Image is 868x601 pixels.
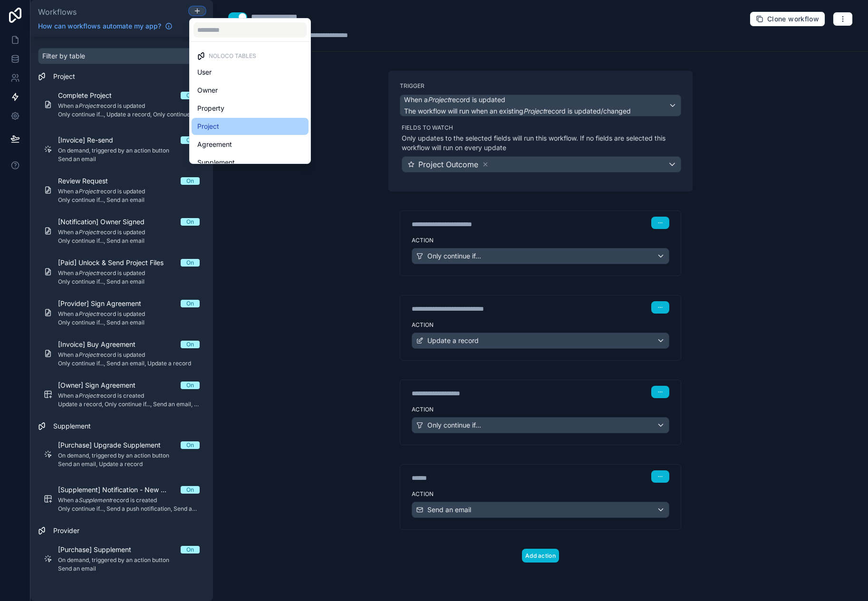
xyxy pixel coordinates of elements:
span: Owner [197,85,218,96]
span: Supplement [197,157,235,168]
span: Property [197,103,224,114]
span: Agreement [197,139,232,150]
span: Project [197,121,219,132]
span: Noloco tables [209,52,256,60]
span: User [197,67,212,78]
